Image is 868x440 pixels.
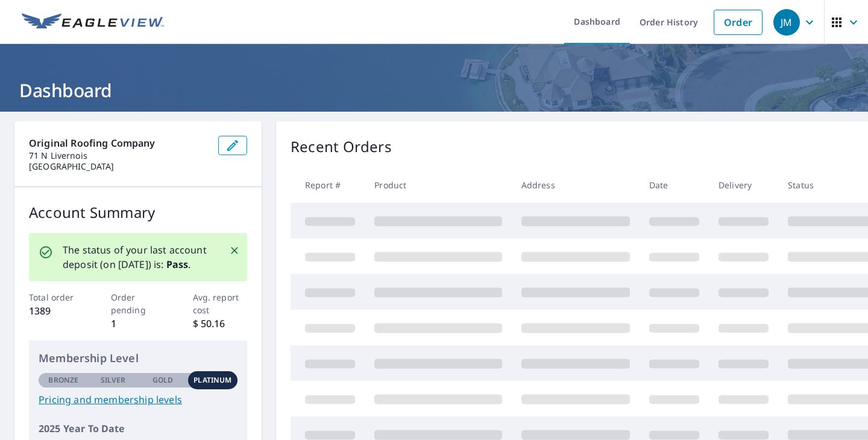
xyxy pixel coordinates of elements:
p: Gold [153,375,173,386]
a: Pricing and membership levels [39,392,237,407]
img: EV Logo [22,13,164,31]
p: Platinum [193,375,231,386]
th: Delivery [709,167,778,203]
p: The status of your last account deposit (on [DATE]) is: . [63,243,215,272]
th: Date [640,167,709,203]
p: Original Roofing Company [29,136,209,150]
a: Order [714,10,763,35]
th: Report # [291,167,365,203]
p: Avg. report cost [193,291,248,316]
p: $ 50.16 [193,316,248,331]
p: 1389 [29,304,84,318]
div: JM [773,9,800,36]
button: Close [227,243,242,258]
th: Address [512,167,640,203]
p: Total order [29,291,84,304]
th: Product [365,167,512,203]
p: 2025 Year To Date [39,421,237,436]
h1: Dashboard [14,78,854,103]
p: Recent Orders [291,136,392,158]
p: 71 N Livernois [29,150,209,161]
p: Membership Level [39,350,237,366]
p: 1 [111,316,166,331]
p: Silver [101,375,126,386]
p: [GEOGRAPHIC_DATA] [29,161,209,172]
p: Account Summary [29,202,247,223]
p: Order pending [111,291,166,316]
p: Bronze [48,375,78,386]
b: Pass [166,258,189,271]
